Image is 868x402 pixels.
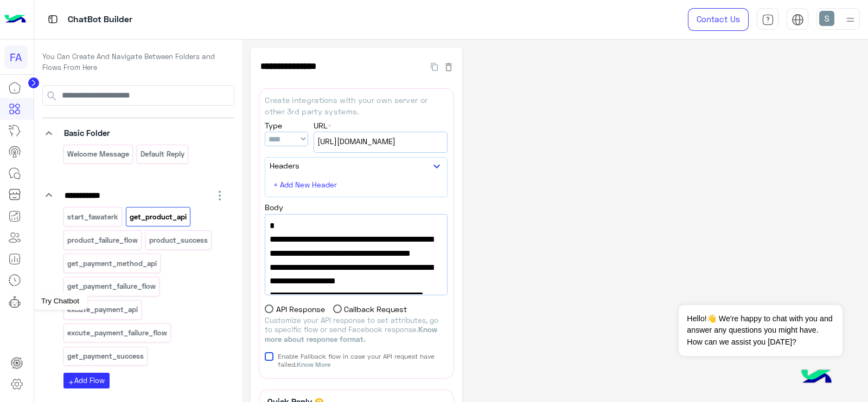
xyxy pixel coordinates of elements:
[270,219,443,233] span: {
[149,234,209,247] p: product_success
[270,160,299,171] label: Headers
[42,189,55,202] i: keyboard_arrow_down
[317,135,444,147] span: [URL][DOMAIN_NAME]
[265,94,448,118] p: Create integrations with your own server or other 3rd party systems.
[68,379,74,386] i: add
[33,293,87,310] div: Try Chatbot
[66,148,130,160] p: Welcome Message
[42,51,234,73] p: You Can Create And Navigate Between Folders and Flows From Here
[42,127,55,140] i: keyboard_arrow_down
[265,120,282,131] label: Type
[265,202,283,213] label: Body
[265,316,448,345] p: Customize your API response to set attributes, go to specific flow or send Facebook response.
[797,359,835,397] img: hulul-logo.png
[66,211,119,223] p: start_fawaterk
[819,11,834,26] img: userImage
[270,247,443,288] span: "authToken": "2f8fa1fb0391016316adbb0442310037304ac2a85d9239356f",
[68,12,132,27] p: ChatBot Builder
[66,303,138,316] p: excute_payment_api
[270,177,343,193] button: + Add New Header
[265,303,325,315] label: API Response
[265,325,437,343] a: Know more about response format.
[4,46,28,69] div: FA
[679,305,842,356] span: Hello!👋 We're happy to chat with you and answer any questions you might have. How can we assist y...
[66,257,157,270] p: get_payment_method_api
[792,14,804,26] img: tab
[129,211,188,223] p: get_product_api
[4,8,26,31] img: Logo
[844,13,857,27] img: profile
[66,234,138,247] p: product_failure_flow
[425,60,443,73] button: Duplicate Flow
[140,148,186,160] p: Default reply
[63,373,110,388] button: addAdd Flow
[64,128,110,138] span: Basic Folder
[270,232,443,247] span: "url": "[URL][DOMAIN_NAME]",
[66,350,144,362] p: get_payment_success
[297,360,330,368] a: Know More
[333,303,407,315] label: Callback Request
[762,14,774,26] img: tab
[314,120,331,131] label: URL
[688,8,749,31] a: Contact Us
[46,12,60,26] img: tab
[66,280,156,293] p: get_payment_failure_flow
[270,288,443,316] span: "failure_flow_name":"product_failure_flow",
[66,327,168,339] p: excute_payment_failure_flow
[443,60,454,73] button: Delete Flow
[430,160,443,173] button: keyboard_arrow_down
[278,352,448,368] span: Enable Fallback flow in case your API request have failed.
[757,8,778,31] a: tab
